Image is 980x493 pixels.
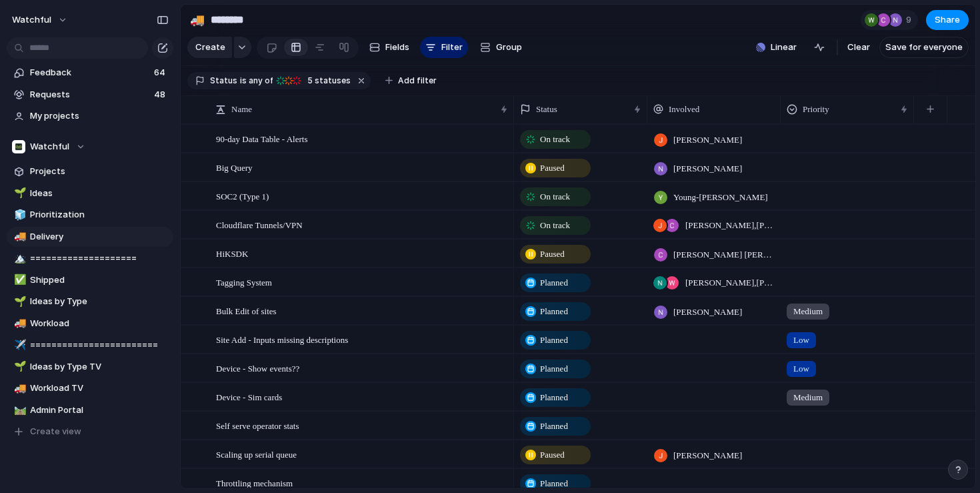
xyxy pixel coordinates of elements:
span: Status [536,103,557,116]
span: Tagging System [216,274,272,290]
button: Create [187,37,232,58]
span: Group [496,41,522,54]
span: Workload [30,317,169,330]
button: Clear [842,37,875,58]
span: On track [540,190,570,203]
span: Share [935,13,960,27]
span: Planned [540,391,568,404]
button: Watchful [7,137,173,157]
button: 🌱 [12,360,25,374]
span: [PERSON_NAME] , [PERSON_NAME] [685,276,775,290]
span: Self serve operator stats [216,418,299,433]
span: [PERSON_NAME] [673,306,742,319]
span: My projects [30,109,169,123]
span: Site Add - Inputs missing descriptions [216,332,348,347]
div: 🌱 [14,185,23,201]
div: 🌱Ideas by Type TV [7,357,173,377]
span: 64 [154,66,168,79]
button: ✅ [12,274,25,287]
span: watchful [12,13,51,27]
span: 9 [906,13,915,27]
span: Requests [30,88,150,101]
div: 🌱 [14,294,23,310]
div: 🧊 [14,207,23,223]
span: Paused [540,161,565,175]
span: [PERSON_NAME] [673,162,742,175]
span: On track [540,219,570,232]
span: Paused [540,248,565,261]
div: 🚚 [190,11,205,29]
a: 🚚Delivery [7,227,173,247]
span: Prioritization [30,208,169,221]
a: Requests48 [7,85,173,105]
div: 🌱Ideas by Type [7,292,173,312]
a: My projects [7,106,173,126]
span: Workload TV [30,382,169,395]
span: Ideas [30,187,169,200]
span: Feedback [30,66,150,79]
button: ✈️ [12,338,25,352]
button: 🏔️ [12,252,25,265]
button: Fields [364,37,415,58]
span: Planned [540,334,568,347]
span: Status [210,75,237,87]
span: Cloudflare Tunnels/VPN [216,217,303,232]
div: 🚚 [14,381,23,396]
span: Linear [771,41,797,54]
span: Big Query [216,159,253,175]
span: Device - Sim cards [216,389,282,404]
span: Name [231,103,252,116]
div: 🚚 [14,229,23,244]
a: 🚚Workload TV [7,378,173,398]
div: ✅ [14,272,23,288]
span: Save for everyone [885,41,963,54]
span: Medium [793,305,823,318]
span: ======================== [30,338,169,352]
a: 🌱Ideas [7,183,173,203]
a: 🧊Prioritization [7,205,173,225]
span: Device - Show events?? [216,360,299,376]
div: 🌱 [14,359,23,374]
span: Planned [540,420,568,433]
button: isany of [237,73,275,88]
span: Ideas by Type [30,295,169,308]
button: 5 statuses [274,73,353,88]
span: Planned [540,477,568,490]
span: Throttling mechanism [216,475,293,490]
span: Paused [540,448,565,462]
span: Medium [793,391,823,404]
span: Ideas by Type TV [30,360,169,374]
button: Add filter [377,71,445,90]
span: 48 [154,88,168,101]
button: 🧊 [12,208,25,221]
span: Clear [847,41,870,54]
span: [PERSON_NAME] [673,449,742,462]
span: Fields [385,41,409,54]
span: [PERSON_NAME] [PERSON_NAME] [673,248,775,262]
a: Feedback64 [7,63,173,83]
button: Filter [420,37,468,58]
span: is [240,75,247,87]
div: 🏔️ [14,251,23,266]
span: Add filter [398,75,437,87]
button: Group [473,37,529,58]
span: Low [793,334,809,347]
span: Scaling up serial queue [216,446,297,462]
span: On track [540,133,570,146]
div: ✅Shipped [7,270,173,290]
a: 🏔️==================== [7,248,173,268]
span: Planned [540,276,568,290]
span: any of [247,75,273,87]
button: 🌱 [12,295,25,308]
button: 🌱 [12,187,25,200]
span: Planned [540,362,568,376]
span: Priority [803,103,829,116]
a: 🚚Workload [7,314,173,334]
div: ✈️ [14,338,23,353]
button: Save for everyone [879,37,969,58]
span: ==================== [30,252,169,265]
